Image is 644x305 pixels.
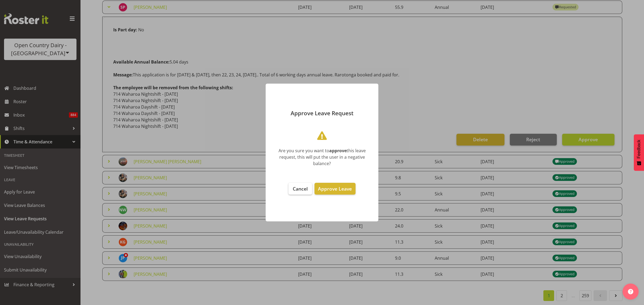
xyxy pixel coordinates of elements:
p: Approve Leave Request [271,110,373,116]
span: Cancel [293,185,308,192]
span: Feedback [636,140,641,158]
button: Approve Leave [314,183,355,195]
button: Feedback - Show survey [634,134,644,171]
span: Approve Leave [318,185,352,192]
button: Cancel [288,183,312,195]
b: approve [329,148,347,154]
div: Are you sure you want to this leave request, this will put the user in a negative balance? [274,147,370,167]
img: help-xxl-2.png [628,289,633,294]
